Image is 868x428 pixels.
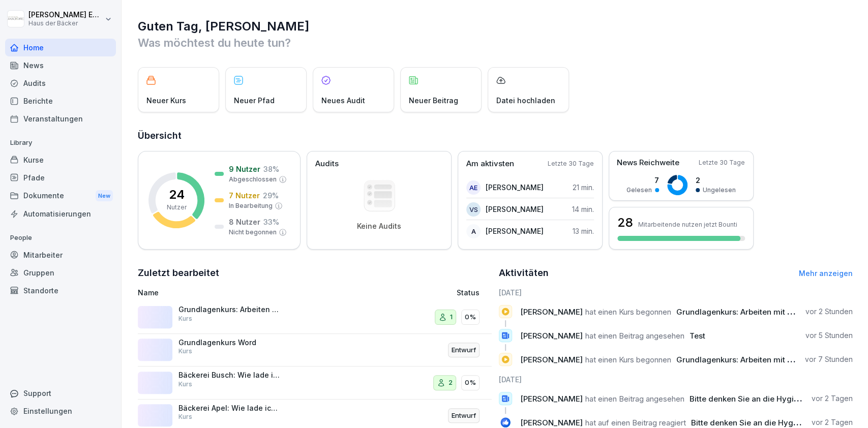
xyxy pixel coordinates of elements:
[5,205,116,223] a: Automatisierungen
[457,287,480,298] p: Status
[520,418,583,427] span: [PERSON_NAME]
[638,221,737,228] p: Mitarbeitende nutzen jetzt Bounti
[167,203,187,212] p: Nutzer
[696,175,736,186] p: 2
[5,39,116,56] a: Home
[572,204,594,215] p: 14 min.
[452,345,476,355] p: Entwurf
[465,378,476,388] p: 0%
[499,287,853,298] h6: [DATE]
[5,187,116,205] a: DokumenteNew
[799,269,853,278] a: Mehr anzeigen
[138,287,357,298] p: Name
[626,175,659,186] p: 7
[321,95,365,106] p: Neues Audit
[5,384,116,402] div: Support
[466,202,481,217] div: VS
[138,366,492,400] a: Bäckerei Busch: Wie lade ich mir die Bounti App herunter?Kurs20%
[229,190,260,201] p: 7 Nutzer
[573,226,594,236] p: 13 min.
[699,158,745,167] p: Letzte 30 Tage
[690,394,842,404] span: Bitte denken Sie an die Hygieneschulung
[138,301,492,334] a: Grundlagenkurs: Arbeiten mit ChatGPTKurs10%
[690,331,705,341] span: Test
[178,305,280,314] p: Grundlagenkurs: Arbeiten mit ChatGPT
[585,355,671,364] span: hat einen Kurs begonnen
[520,307,583,317] span: [PERSON_NAME]
[626,186,652,195] p: Gelesen
[5,151,116,169] a: Kurse
[5,264,116,282] a: Gruppen
[178,412,192,421] p: Kurs
[178,380,192,389] p: Kurs
[229,228,277,237] p: Nicht begonnen
[676,307,820,317] span: Grundlagenkurs: Arbeiten mit ChatGPT
[5,135,116,151] p: Library
[5,169,116,187] div: Pfade
[805,307,853,317] p: vor 2 Stunden
[169,189,185,201] p: 24
[452,411,476,421] p: Entwurf
[138,129,853,143] h2: Übersicht
[448,378,453,388] p: 2
[96,190,113,202] div: New
[28,11,103,19] p: [PERSON_NAME] Ehlerding
[548,159,594,168] p: Letzte 30 Tage
[229,217,260,227] p: 8 Nutzer
[138,266,492,280] h2: Zuletzt bearbeitet
[263,217,279,227] p: 33 %
[229,201,273,210] p: In Bearbeitung
[5,246,116,264] a: Mitarbeiter
[5,282,116,299] a: Standorte
[409,95,458,106] p: Neuer Beitrag
[5,110,116,128] a: Veranstaltungen
[263,164,279,174] p: 38 %
[617,214,633,231] h3: 28
[585,394,684,404] span: hat einen Beitrag angesehen
[5,230,116,246] p: People
[178,314,192,323] p: Kurs
[496,95,555,106] p: Datei hochladen
[229,175,277,184] p: Abgeschlossen
[676,355,820,364] span: Grundlagenkurs: Arbeiten mit ChatGPT
[812,393,853,404] p: vor 2 Tagen
[178,371,280,380] p: Bäckerei Busch: Wie lade ich mir die Bounti App herunter?
[520,331,583,341] span: [PERSON_NAME]
[573,182,594,193] p: 21 min.
[234,95,275,106] p: Neuer Pfad
[5,56,116,74] a: News
[178,338,280,347] p: Grundlagenkurs Word
[466,180,481,195] div: AE
[617,157,679,169] p: News Reichweite
[229,164,260,174] p: 9 Nutzer
[146,95,186,106] p: Neuer Kurs
[499,266,549,280] h2: Aktivitäten
[450,312,453,322] p: 1
[486,204,544,215] p: [PERSON_NAME]
[138,18,853,35] h1: Guten Tag, [PERSON_NAME]
[466,224,481,238] div: A
[486,182,544,193] p: [PERSON_NAME]
[520,394,583,404] span: [PERSON_NAME]
[805,354,853,364] p: vor 7 Stunden
[138,35,853,51] p: Was möchtest du heute tun?
[5,74,116,92] a: Audits
[585,331,684,341] span: hat einen Beitrag angesehen
[691,418,843,427] span: Bitte denken Sie an die Hygieneschulung
[138,334,492,367] a: Grundlagenkurs WordKursEntwurf
[5,187,116,205] div: Dokumente
[315,158,339,170] p: Audits
[486,226,544,236] p: [PERSON_NAME]
[178,404,280,413] p: Bäckerei Apel: Wie lade ich mir die Bounti App herunter?
[466,158,514,170] p: Am aktivsten
[499,374,853,385] h6: [DATE]
[465,312,476,322] p: 0%
[5,402,116,420] a: Einstellungen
